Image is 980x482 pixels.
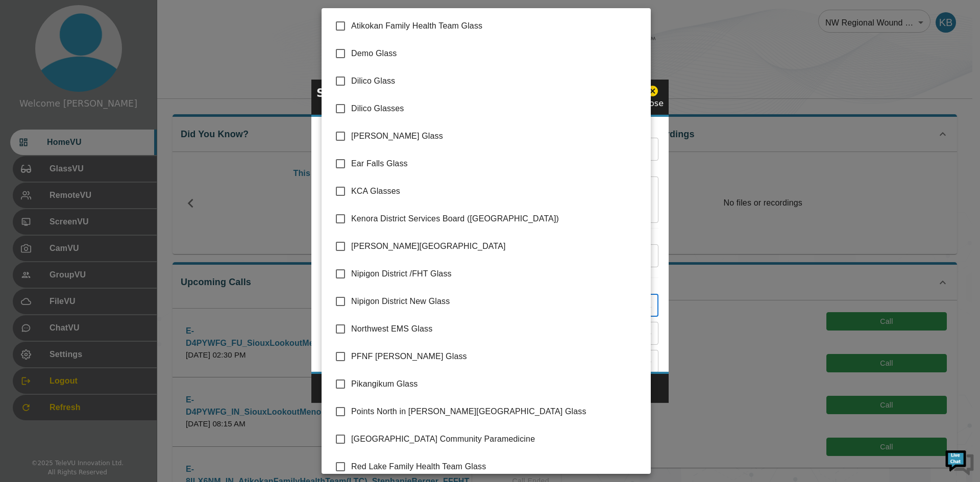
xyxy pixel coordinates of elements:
[351,350,643,363] span: PFNF [PERSON_NAME] Glass
[351,158,643,170] span: Ear Falls Glass
[5,278,194,314] textarea: Type your message and hit 'Enter'
[351,405,643,418] span: Points North in [PERSON_NAME][GEOGRAPHIC_DATA] Glass
[351,130,643,142] span: [PERSON_NAME] Glass
[351,75,643,87] span: Dilico Glass
[351,213,643,225] span: Kenora District Services Board ([GEOGRAPHIC_DATA])
[351,20,643,32] span: Atikokan Family Health Team Glass
[351,185,643,197] span: KCA Glasses
[59,129,141,232] span: We're online!
[351,461,643,473] span: Red Lake Family Health Team Glass
[53,54,171,67] div: Chat with us now
[351,295,643,308] span: Nipigon District New Glass
[351,378,643,390] span: Pikangikum Glass
[351,433,643,445] span: [GEOGRAPHIC_DATA] Community Paramedicine
[351,268,643,280] span: Nipigon District /FHT Glass
[351,103,643,115] span: Dilico Glasses
[944,446,975,477] img: Chat Widget
[351,323,643,335] span: Northwest EMS Glass
[167,5,192,30] div: Minimize live chat window
[351,47,643,60] span: Demo Glass
[17,47,43,73] img: d_736959983_company_1615157101543_736959983
[351,240,643,252] span: [PERSON_NAME][GEOGRAPHIC_DATA]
